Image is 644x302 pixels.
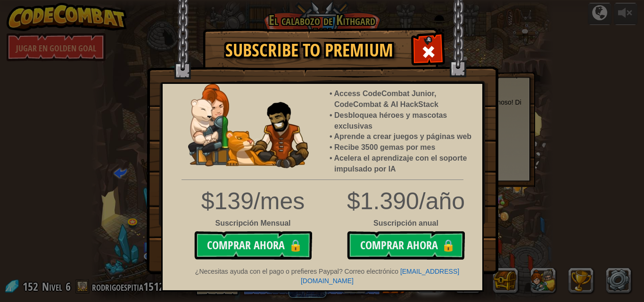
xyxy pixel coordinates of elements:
[334,110,473,132] li: Desbloquea héroes y mascotas exclusivas
[213,41,406,60] h1: Subscribe to Premium
[347,231,465,260] button: Comprar ahora🔒
[190,185,315,218] div: $139/mes
[156,218,489,229] div: Suscripción anual
[156,185,489,218] div: $1.390/año
[188,84,309,168] img: anya-and-nando-pet.webp
[334,153,473,175] li: Acelera el aprendizaje con el soporte impulsado por IA
[334,142,473,153] li: Recibe 3500 gemas por mes
[334,131,473,142] li: Aprende a crear juegos y páginas web
[334,89,473,110] li: Access CodeCombat Junior, CodeCombat & AI HackStack
[194,231,312,260] button: Comprar ahora🔒
[195,268,398,275] span: ¿Necesitas ayuda con el pago o prefieres Paypal? Correo electrónico
[190,218,315,229] div: Suscripción Mensual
